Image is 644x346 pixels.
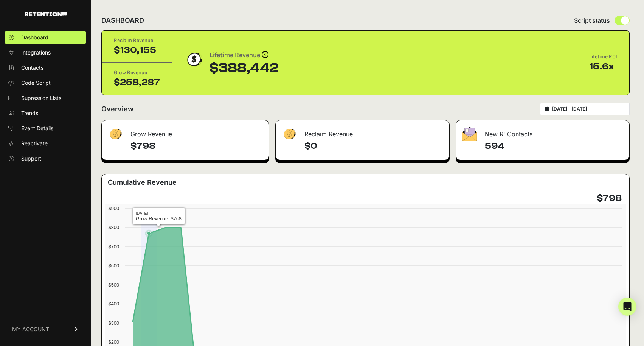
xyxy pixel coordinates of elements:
[12,326,49,333] span: MY ACCOUNT
[462,127,477,141] img: fa-envelope-19ae18322b30453b285274b1b8af3d052b27d846a4fbe8435d1a52b978f639a2.png
[109,339,119,345] text: $200
[5,122,86,134] a: Event Details
[5,318,86,341] a: MY ACCOUNT
[304,140,444,152] h4: $0
[109,301,119,307] text: $400
[456,120,629,143] div: New R! Contacts
[5,47,86,59] a: Integrations
[108,177,177,188] h3: Cumulative Revenue
[618,298,636,316] div: Open Intercom Messenger
[101,15,144,26] h2: DASHBOARD
[485,140,623,152] h4: 594
[5,92,86,104] a: Supression Lists
[109,263,119,268] text: $600
[21,79,51,87] span: Code Script
[21,125,53,132] span: Event Details
[589,53,617,61] div: Lifetime ROI
[5,107,86,119] a: Trends
[209,50,278,61] div: Lifetime Revenue
[114,37,160,44] div: Reclaim Revenue
[276,120,450,143] div: Reclaim Revenue
[21,34,48,41] span: Dashboard
[21,155,41,162] span: Support
[101,104,133,114] h2: Overview
[282,127,297,142] img: fa-dollar-13500eef13a19c4ab2b9ed9ad552e47b0d9fc28b02b83b90ba0e00f96d6372e9.png
[5,62,86,74] a: Contacts
[185,50,203,69] img: dollar-coin-05c43ed7efb7bc0c12610022525b4bbbb207c7efeef5aecc26f025e68dcafac9.png
[5,31,86,44] a: Dashboard
[109,244,119,249] text: $700
[108,127,123,142] img: fa-dollar-13500eef13a19c4ab2b9ed9ad552e47b0d9fc28b02b83b90ba0e00f96d6372e9.png
[109,206,119,211] text: $900
[25,12,67,16] img: Retention.com
[589,61,617,73] div: 15.6x
[114,44,160,56] div: $130,155
[114,69,160,76] div: Grow Revenue
[5,137,86,150] a: Reactivate
[574,16,610,25] span: Script status
[114,76,160,89] div: $258,287
[5,77,86,89] a: Code Script
[21,140,48,147] span: Reactivate
[5,153,86,165] a: Support
[109,282,119,288] text: $500
[21,49,51,56] span: Integrations
[21,94,61,102] span: Supression Lists
[130,140,263,152] h4: $798
[109,320,119,326] text: $300
[21,109,38,117] span: Trends
[209,61,278,76] div: $388,442
[109,224,119,230] text: $800
[21,64,43,72] span: Contacts
[102,120,269,143] div: Grow Revenue
[597,192,622,204] h4: $798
